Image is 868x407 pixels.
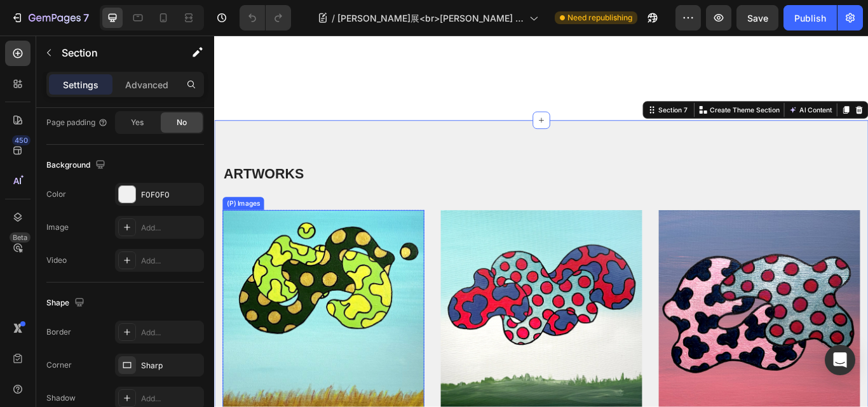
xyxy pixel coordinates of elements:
[10,150,753,173] h2: ARTWORKS
[83,10,89,25] p: 7
[141,327,201,338] div: Add...
[567,12,632,23] span: Need republishing
[46,189,66,200] div: Color
[747,13,768,23] span: Save
[125,78,168,91] p: Advanced
[131,117,144,128] span: Yes
[141,393,201,404] div: Add...
[240,5,291,30] div: Undo/Redo
[214,36,868,407] iframe: Design area
[46,359,72,371] div: Corner
[794,11,826,25] div: Publish
[12,190,55,202] div: (P) Images
[141,222,201,234] div: Add...
[10,232,31,243] div: Beta
[46,392,76,404] div: Shadow
[667,79,723,95] button: AI Content
[46,157,108,174] div: Background
[5,5,95,30] button: 7
[783,5,837,30] button: Publish
[63,78,98,91] p: Settings
[515,81,554,93] div: Section 7
[337,11,524,25] span: [PERSON_NAME]展<br>[PERSON_NAME] Exhibition
[141,255,201,267] div: Add...
[46,295,87,312] div: Shape
[332,11,335,25] span: /
[46,255,67,266] div: Video
[825,345,855,375] div: Open Intercom Messenger
[141,360,201,371] div: Sharp
[62,45,166,60] p: Section
[578,81,659,93] p: Create Theme Section
[46,117,108,128] div: Page padding
[12,135,31,145] div: 450
[46,222,69,233] div: Image
[177,117,187,128] span: No
[141,189,201,201] div: F0F0F0
[736,5,778,30] button: Save
[46,326,71,338] div: Border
